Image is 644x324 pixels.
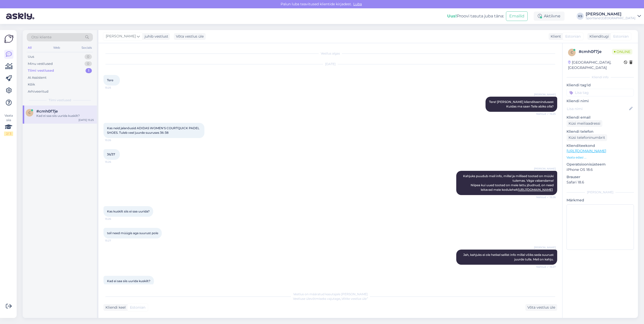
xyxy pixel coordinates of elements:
div: Vaata siia [4,113,13,136]
span: 15:27 [105,239,124,242]
div: Tiimi vestlused [28,68,54,73]
span: [PERSON_NAME] [106,34,136,39]
p: Kliendi tag'id [567,83,634,88]
div: Vestlus algas [103,51,557,56]
div: Klienditugi [587,34,609,39]
span: Tere [107,78,113,82]
div: Kad ei saa siis uurida kuskilt? [36,114,94,118]
p: Operatsioonisüsteem [567,162,634,167]
div: Võta vestlus üle [525,304,557,311]
span: [PERSON_NAME] [534,93,556,96]
p: iPhone OS 18.6 [567,167,634,172]
span: 15:26 [105,138,124,142]
a: [URL][DOMAIN_NAME] [518,188,553,192]
span: Vestlus on määratud kasutajale [PERSON_NAME] [293,292,368,296]
div: 0 [85,61,92,66]
span: Nähtud ✓ 15:25 [536,112,556,116]
input: Lisa tag [567,89,634,96]
span: 15:26 [105,217,124,221]
span: 36/37 [107,152,115,156]
div: 0 [85,54,92,59]
b: Uus! [447,14,457,18]
div: Arhiveeritud [28,89,48,94]
a: [URL][DOMAIN_NAME] [567,149,606,153]
div: Küsi telefoninumbrit [567,134,607,141]
span: Luba [352,2,363,6]
div: [PERSON_NAME] [567,190,634,195]
div: All [27,44,33,51]
p: Vaata edasi ... [567,155,634,160]
p: Klienditeekond [567,143,634,148]
div: Aktiivne [534,12,565,21]
p: Kliendi telefon [567,129,634,134]
span: Kas neid jalanõusid ADIDAS WOMEN'S COURTQUICK PADEL SHOES. Tuleb veel juurde suuruses 36-38 [107,126,200,134]
div: AI Assistent [28,75,46,80]
div: 2 / 3 [4,131,13,136]
span: Online [612,49,632,55]
div: [GEOGRAPHIC_DATA], [GEOGRAPHIC_DATA] [568,60,624,70]
span: Kad ei saa siis uurida kuskilt? [107,279,150,283]
span: Estonian [565,34,581,39]
p: Safari 18.6 [567,180,634,185]
span: teil need müügis aga suurust pole [107,231,158,235]
i: „Võtke vestlus üle” [340,297,368,301]
span: Tiimi vestlused [49,98,71,102]
div: Web [52,44,61,51]
div: Sportland [GEOGRAPHIC_DATA] [586,16,635,20]
span: c [571,50,573,54]
div: juhib vestlust [143,34,168,39]
input: Lisa nimi [567,106,628,112]
div: Klient [549,34,561,39]
div: Socials [80,44,93,51]
div: Uus [28,54,34,59]
div: Proovi tasuta juba täna: [447,13,504,19]
span: Kahjuks puudub meil info, millal ja millised tooted on müüki tulemas. Väga vabandame! Niipea kui ... [463,174,554,192]
span: Tere! [PERSON_NAME] klienditeenindusest Kuidas ma saan Teile abiks olla? [489,100,554,108]
span: Jah, kahjuks ei ole hetkel sellist info millal võiks seda suurust juurde tulla. Meil on kahju. [463,253,554,261]
span: [PERSON_NAME] [534,246,556,249]
button: Emailid [506,11,528,21]
span: Nähtud ✓ 15:27 [536,265,556,269]
p: Märkmed [567,198,634,203]
div: [PERSON_NAME] [586,12,635,16]
div: Võta vestlus üle [174,33,206,40]
span: 15:25 [105,86,124,90]
span: #cmh0f7je [36,109,58,114]
img: Askly Logo [4,34,14,44]
p: Kliendi email [567,115,634,120]
div: Kliendi info [567,75,634,79]
div: # cmh0f7je [579,49,612,55]
div: Kõik [28,82,35,87]
div: [DATE] 15:25 [78,118,94,122]
div: KS [577,13,584,20]
span: 15:26 [105,160,124,164]
p: Kliendi nimi [567,98,634,104]
p: Brauser [567,174,634,180]
span: Kas kuskilt siis ei saa uurida? [107,209,150,213]
div: Küsi meiliaadressi [567,120,602,127]
span: c [29,111,31,115]
span: Estonian [613,34,629,39]
div: [DATE] [103,62,557,66]
a: [PERSON_NAME]Sportland [GEOGRAPHIC_DATA] [586,12,641,20]
span: [PERSON_NAME] [534,167,556,171]
span: Nähtud ✓ 15:26 [536,195,556,199]
span: Estonian [130,305,145,310]
div: Minu vestlused [28,61,53,66]
span: Vestluse ülevõtmiseks vajutage [293,297,368,301]
div: 1 [86,68,92,73]
div: Kliendi keel [103,305,126,310]
span: Otsi kliente [31,35,51,40]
